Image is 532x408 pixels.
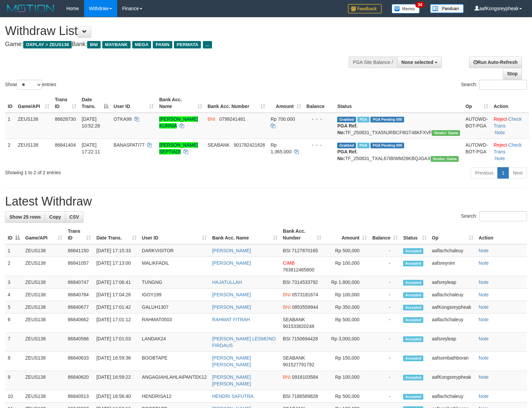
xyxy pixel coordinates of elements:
a: HAJATULLAH [212,280,242,285]
span: None selected [401,60,433,65]
span: Copy [49,214,61,220]
span: PERMATA [174,41,201,48]
td: aafsreyleap [429,333,476,352]
span: 34 [415,2,424,8]
td: Rp 500,000 [324,390,369,403]
td: ZEUS138 [23,352,65,371]
span: ... [203,41,212,48]
span: Copy 7127870165 to clipboard [292,248,318,253]
a: Note [479,355,489,361]
span: OTKA99 [114,116,132,122]
a: Show 25 rows [5,211,45,223]
input: Search: [479,80,527,90]
a: CSV [65,211,83,223]
span: Copy 901782421826 to clipboard [234,142,265,148]
select: Showentries [17,80,42,90]
td: 9 [5,371,23,390]
td: 86840784 [65,289,94,301]
span: Copy 7150694428 to clipboard [292,336,318,341]
h4: Game: Bank: [5,41,348,48]
span: BNI [283,292,291,297]
span: BNI [208,116,215,122]
span: Copy 0918103584 to clipboard [292,374,318,380]
td: [DATE] 17:01:03 [94,333,139,352]
img: Feedback.jpg [348,4,382,13]
td: 2 [5,139,15,164]
td: AUTOWD-BOT-PGA [463,139,491,164]
td: 8 [5,352,23,371]
td: GALUH1307 [139,301,210,313]
img: MOTION_logo.png [5,3,56,13]
td: - [369,257,400,276]
td: DARKVISITOR [139,244,210,257]
td: Rp 100,000 [324,257,369,276]
td: - [369,333,400,352]
span: Vendor URL: https://trx31.1velocity.biz [431,156,459,162]
th: Game/API: activate to sort column ascending [15,94,52,113]
td: · · [491,139,529,164]
td: aaflachchaleuy [429,289,476,301]
span: Marked by aafsreyleap [357,117,369,122]
td: 6 [5,313,23,333]
a: Reject [494,116,507,122]
td: - [369,390,400,403]
span: Rp 700.000 [271,116,295,122]
span: BNI [87,41,100,48]
td: 4 [5,289,23,301]
span: Accepted [403,336,423,342]
h1: Withdraw List [5,24,348,38]
span: CSV [69,214,79,220]
th: ID: activate to sort column descending [5,225,23,244]
td: [DATE] 17:15:33 [94,244,139,257]
td: aafsombathboran [429,352,476,371]
span: 86841404 [55,142,76,148]
td: ZEUS138 [23,301,65,313]
td: 86840747 [65,276,94,289]
span: BSI [283,336,291,341]
td: - [369,276,400,289]
span: BNI [283,374,291,380]
td: ZEUS138 [23,289,65,301]
td: RAHMAT0503 [139,313,210,333]
th: Op: activate to sort column ascending [429,225,476,244]
td: 86840677 [65,301,94,313]
td: 2 [5,257,23,276]
img: Button%20Memo.svg [392,4,420,13]
a: Check Trans [494,116,522,128]
span: BNI [283,304,291,310]
th: Bank Acc. Name: activate to sort column ascending [156,94,205,113]
td: 10 [5,390,23,403]
span: PGA Pending [370,117,404,122]
td: LANDAK24 [139,333,210,352]
td: [DATE] 17:06:41 [94,276,139,289]
span: BSI [283,280,291,285]
a: Note [495,156,505,161]
a: Note [495,130,505,135]
td: 86840513 [65,390,94,403]
span: Copy 901533820248 to clipboard [283,324,314,329]
label: Search: [461,80,527,90]
th: Game/API: activate to sort column ascending [23,225,65,244]
td: TUNGNG [139,276,210,289]
td: - [369,313,400,333]
span: Accepted [403,375,423,380]
a: Note [479,260,489,266]
td: Rp 500,000 [324,244,369,257]
td: Rp 100,000 [324,289,369,301]
a: [PERSON_NAME] [212,304,251,310]
span: [DATE] 17:22:11 [82,142,100,154]
span: Accepted [403,305,423,310]
a: [PERSON_NAME] SEPTIADI [159,142,198,154]
th: Balance [304,94,335,113]
a: HENDRI SAFUTRA [212,394,253,399]
td: ZEUS138 [15,139,52,164]
span: 86828730 [55,116,76,122]
span: Copy 763812465800 to clipboard [283,267,314,272]
a: Reject [494,142,507,148]
td: Rp 350,000 [324,301,369,313]
td: 1 [5,113,15,139]
th: Bank Acc. Name: activate to sort column ascending [209,225,280,244]
span: [DATE] 10:52:28 [82,116,100,128]
td: TF_250831_TXA5NJRBCF8GT48KFXVF [334,113,463,139]
a: Note [479,304,489,310]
